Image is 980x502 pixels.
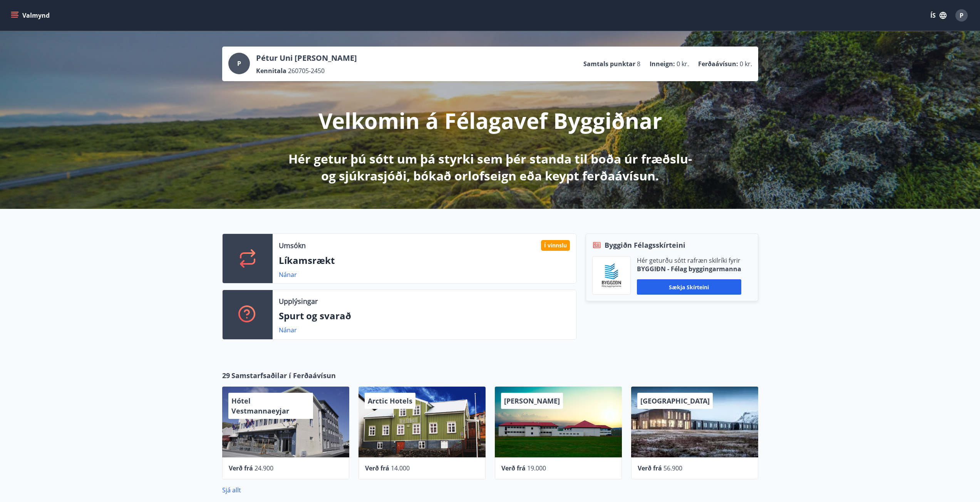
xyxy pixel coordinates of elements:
[256,67,286,75] p: Kennitala
[638,464,662,472] span: Verð frá
[255,464,273,472] span: 24.900
[527,464,546,472] span: 19.000
[926,8,951,22] button: ÍS
[740,60,752,68] span: 0 kr.
[598,262,625,289] img: BKlGVmlTW1Qrz68WFGMFQUcXHWdQd7yePWMkvn3i.png
[605,240,685,250] span: Byggiðn Félagsskírteini
[637,279,741,295] button: Sækja skírteini
[368,396,412,405] span: Arctic Hotels
[541,240,570,251] div: Í vinnslu
[9,8,53,22] button: menu
[952,6,971,25] button: P
[279,240,306,250] p: Umsókn
[637,265,741,273] p: BYGGIÐN - Félag byggingarmanna
[677,60,689,68] span: 0 kr.
[279,309,570,322] p: Spurt og svarað
[231,396,289,415] span: Hótel Vestmannaeyjar
[256,53,357,63] p: Pétur Uni [PERSON_NAME]
[640,396,710,405] span: [GEOGRAPHIC_DATA]
[318,106,662,135] p: Velkomin á Félagavef Byggiðnar
[237,59,241,68] span: P
[279,296,318,306] p: Upplýsingar
[229,464,253,472] span: Verð frá
[365,464,389,472] span: Verð frá
[637,60,640,68] span: 8
[501,464,526,472] span: Verð frá
[279,270,297,279] a: Nánar
[663,464,682,472] span: 56.900
[698,60,738,68] p: Ferðaávísun :
[231,370,336,380] span: Samstarfsaðilar í Ferðaávísun
[279,326,297,334] a: Nánar
[583,60,635,68] p: Samtals punktar
[222,370,230,380] span: 29
[960,11,963,20] span: P
[637,256,741,265] p: Hér geturðu sótt rafræn skilríki fyrir
[222,486,241,494] a: Sjá allt
[391,464,410,472] span: 14.000
[279,254,570,267] p: Líkamsrækt
[288,67,325,75] span: 260705-2450
[650,60,675,68] p: Inneign :
[287,150,694,184] p: Hér getur þú sótt um þá styrki sem þér standa til boða úr fræðslu- og sjúkrasjóði, bókað orlofsei...
[504,396,560,405] span: [PERSON_NAME]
